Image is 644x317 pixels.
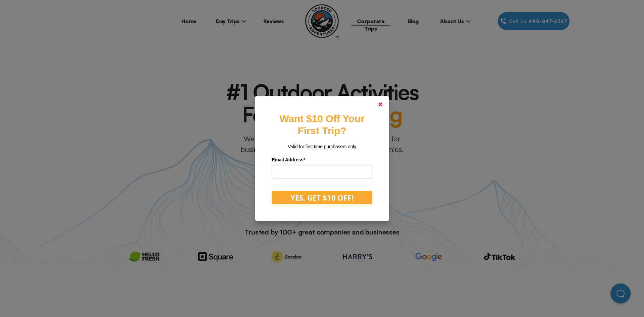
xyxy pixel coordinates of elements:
[372,96,388,112] a: Close
[272,155,372,165] label: Email Address
[279,113,364,136] strong: Want $10 Off Your First Trip?
[288,144,356,149] span: Valid for first time purchasers only
[272,191,372,204] button: YES, GET $10 OFF!
[304,157,305,162] span: Required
